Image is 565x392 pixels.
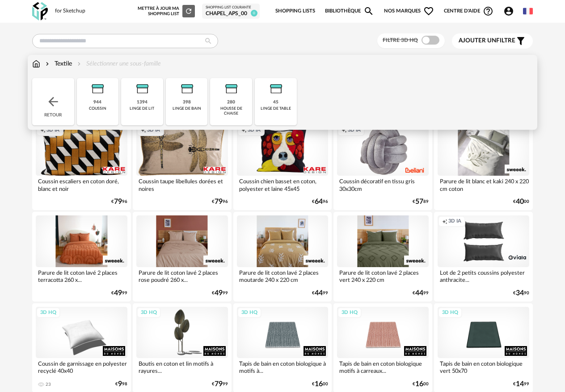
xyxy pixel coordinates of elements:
div: € 96 [111,199,127,205]
span: 79 [114,199,122,205]
span: filtre [459,37,515,45]
a: Parure de lit coton lavé 2 places moutarde 240 x 220 cm €4499 [233,212,332,301]
div: Parure de lit coton lavé 2 places moutarde 240 x 220 cm [237,267,329,285]
div: Parure de lit coton lavé 2 places terracotta 260 x... [36,267,127,285]
div: 3D HQ [237,307,261,318]
div: Retour [32,78,74,125]
span: Creation icon [141,127,146,134]
a: Parure de lit coton lavé 2 places vert 240 x 220 cm €4499 [333,212,432,301]
div: Chapel_APS_00 [206,10,256,17]
a: Creation icon 3D IA Lot de 2 petits coussins polyester anthracite... €3490 [434,212,533,301]
a: Shopping Lists [275,2,315,21]
span: Account Circle icon [503,6,518,17]
div: linge de bain [173,106,201,111]
a: BibliothèqueMagnify icon [325,2,374,21]
span: 3D IA [348,127,361,134]
span: Filter icon [515,36,526,46]
span: Creation icon [40,127,46,134]
span: Magnify icon [363,6,374,17]
span: 34 [516,290,524,296]
div: Shopping List courante [206,5,256,10]
span: 14 [516,381,524,387]
img: Textile.png [131,78,153,99]
span: Account Circle icon [503,6,514,17]
a: Creation icon 3D IA Coussin escaliers en coton doré, blanc et noir €7996 [32,121,131,210]
div: Parure de lit blanc et kaki 240 x 220 cm coton [438,176,529,194]
a: Parure de lit coton lavé 2 places terracotta 260 x... €4999 [32,212,131,301]
div: € 96 [312,199,328,205]
div: linge de lit [130,106,154,111]
span: Help Circle Outline icon [483,6,493,17]
div: 23 [46,382,51,387]
span: Filtre 3D HQ [383,37,418,43]
img: fr [523,6,533,16]
div: 398 [183,99,191,105]
span: 79 [215,381,223,387]
span: 16 [315,381,323,387]
div: 1394 [137,99,148,105]
span: 40 [516,199,524,205]
a: Creation icon 3D IA Coussin chien basset en coton, polyester et laine 45x45 €6496 [233,121,332,210]
div: Tapis de bain en coton biologique motifs à carreaux... [337,358,429,376]
div: € 99 [212,290,228,296]
div: Coussin de garnissage en polyester recyclé 40x40 [36,358,127,376]
div: Mettre à jour ma Shopping List [138,5,195,17]
div: 3D HQ [137,307,161,318]
div: € 99 [111,290,127,296]
div: € 00 [513,199,529,205]
div: linge de table [261,106,291,111]
span: Refresh icon [185,9,193,13]
span: Heart Outline icon [423,6,434,17]
div: Coussin chien basset en coton, polyester et laine 45x45 [237,176,329,194]
img: Textile.png [176,78,198,99]
div: 3D HQ [438,307,462,318]
div: € 99 [212,381,228,387]
div: Coussin escaliers en coton doré, blanc et noir [36,176,127,194]
img: Textile.png [220,78,242,99]
div: Lot de 2 petits coussins polyester anthracite... [438,267,529,285]
span: 0 [251,10,257,17]
span: 16 [415,381,423,387]
div: Boutis en coton et lin motifs à rayures... [136,358,228,376]
div: Tapis de bain en coton biologique vert 50x70 [438,358,529,376]
span: Creation icon [442,218,447,225]
button: Ajouter unfiltre Filter icon [452,33,533,49]
a: Parure de lit blanc et kaki 240 x 220 cm coton €4000 [434,121,533,210]
div: € 99 [312,290,328,296]
div: € 99 [513,381,529,387]
div: 45 [273,99,278,105]
span: Creation icon [342,127,347,134]
div: housse de chaise [213,106,249,116]
div: € 96 [212,199,228,205]
span: 3D IA [147,127,160,134]
div: Coussin décoratif en tissu gris 30x30cm [337,176,429,194]
img: Textile.png [87,78,108,99]
div: 3D HQ [36,307,60,318]
img: svg+xml;base64,PHN2ZyB3aWR0aD0iMTYiIGhlaWdodD0iMTciIHZpZXdCb3g9IjAgMCAxNiAxNyIgZmlsbD0ibm9uZSIgeG... [32,59,40,68]
div: € 90 [513,290,529,296]
img: OXP [32,2,48,21]
span: 9 [118,381,122,387]
div: 3D HQ [337,307,362,318]
div: for Sketchup [55,8,85,15]
div: € 89 [413,199,429,205]
span: 49 [114,290,122,296]
a: Parure de lit coton lavé 2 places rose poudré 260 x... €4999 [133,212,232,301]
span: 3D IA [248,127,261,134]
span: 57 [415,199,423,205]
span: Nos marques [384,2,434,21]
div: Textile [44,59,72,68]
span: 3D IA [448,218,461,225]
div: 280 [227,99,235,105]
div: 944 [93,99,101,105]
div: Parure de lit coton lavé 2 places rose poudré 260 x... [136,267,228,285]
span: 49 [215,290,223,296]
div: coussin [89,106,106,111]
div: Parure de lit coton lavé 2 places vert 240 x 220 cm [337,267,429,285]
a: Shopping List courante Chapel_APS_00 0 [206,5,256,17]
a: Creation icon 3D IA Coussin taupe libellules dorées et noires €7996 [133,121,232,210]
div: € 00 [312,381,328,387]
a: Creation icon 3D IA Coussin décoratif en tissu gris 30x30cm €5789 [333,121,432,210]
div: € 98 [115,381,127,387]
div: Coussin taupe libellules dorées et noires [136,176,228,194]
